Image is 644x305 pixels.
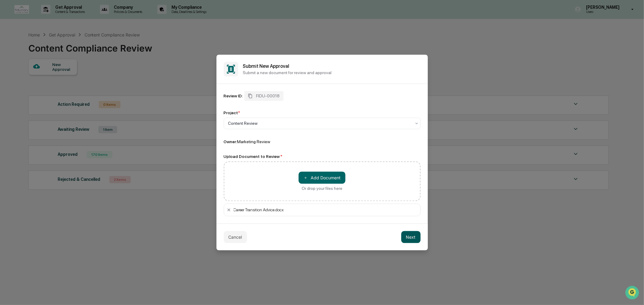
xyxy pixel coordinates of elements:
span: Pylon [60,102,73,107]
span: ＋ [303,175,308,181]
button: Start new chat [103,48,110,55]
img: 1746055101610-c473b297-6a78-478c-a979-82029cc54cd1 [6,46,17,57]
span: FIDU-00018 [256,94,280,99]
a: 🗄️Attestations [41,74,77,84]
span: Attestations [50,76,75,82]
button: Cancel [224,231,247,243]
div: 🖐️ [6,77,11,81]
div: We're available if you need us! [21,52,76,57]
p: Submit a new document for review and approval [243,70,421,75]
a: Powered byPylon [43,102,73,107]
a: 🔎Data Lookup [4,85,40,96]
div: Review ID: [224,94,243,99]
div: 🔎 [6,88,11,93]
button: Or drop your files here [299,172,345,184]
span: Preclearance [12,76,39,82]
h2: Submit New Approval [243,63,421,69]
div: Project [224,111,240,115]
div: Upload Document to Review [224,154,421,159]
span: Marketing Review [237,140,271,144]
a: 🖐️Preclearance [4,74,41,84]
div: Start new chat [21,46,99,52]
span: Owner: [224,140,237,144]
div: Or drop your files here [302,186,342,191]
span: Data Lookup [12,87,38,93]
button: Next [401,231,421,243]
div: 🗄️ [44,77,49,81]
iframe: Open customer support [625,285,641,301]
div: Career Transition Advice.docx [234,208,418,212]
p: How can we help? [6,13,110,22]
